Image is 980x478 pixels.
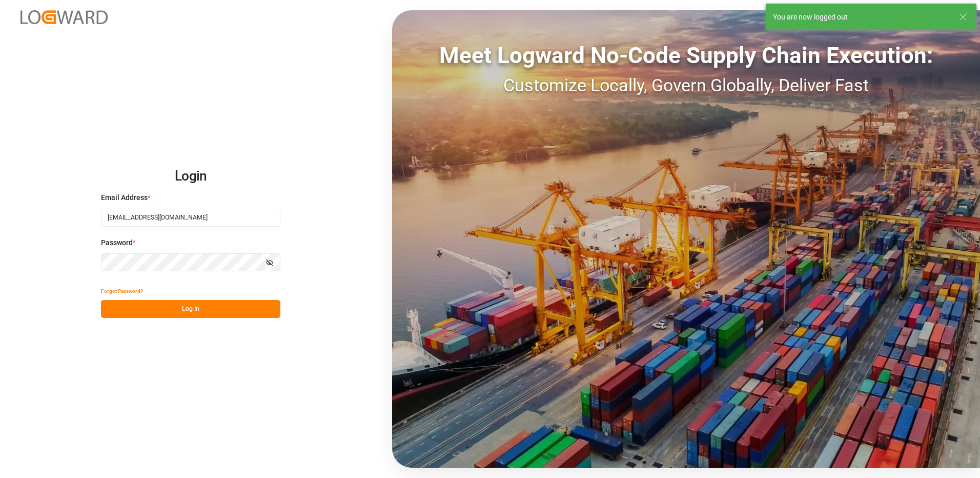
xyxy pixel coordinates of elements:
button: Log In [101,300,280,318]
span: Email Address [101,192,148,203]
span: Password [101,237,133,248]
div: You are now logged out [773,12,949,23]
img: Logward_new_orange.png [21,10,108,24]
div: Customize Locally, Govern Globally, Deliver Fast [392,72,980,98]
input: Enter your email [101,209,280,227]
div: Meet Logward No-Code Supply Chain Execution: [392,38,980,72]
h2: Login [101,160,280,193]
button: Forgot Password? [101,282,143,300]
